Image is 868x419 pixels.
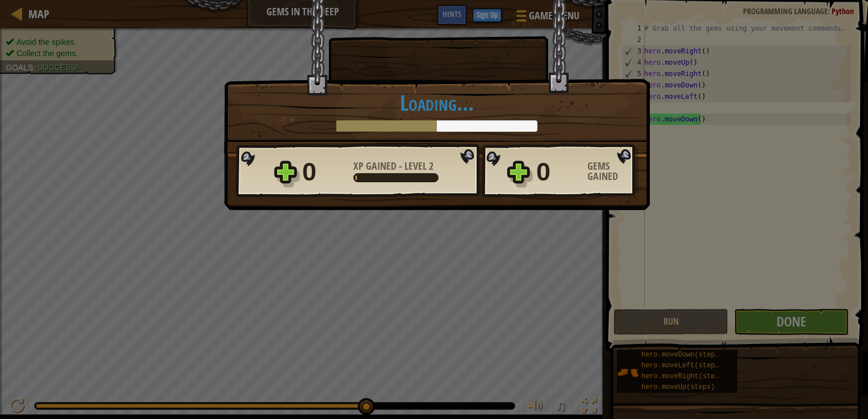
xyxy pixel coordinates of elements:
[302,154,347,190] div: 0
[587,161,639,182] div: Gems Gained
[536,154,581,190] div: 0
[429,159,433,173] span: 2
[353,159,399,173] span: XP Gained
[353,161,433,171] div: -
[236,91,638,115] h1: Loading...
[402,159,429,173] span: Level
